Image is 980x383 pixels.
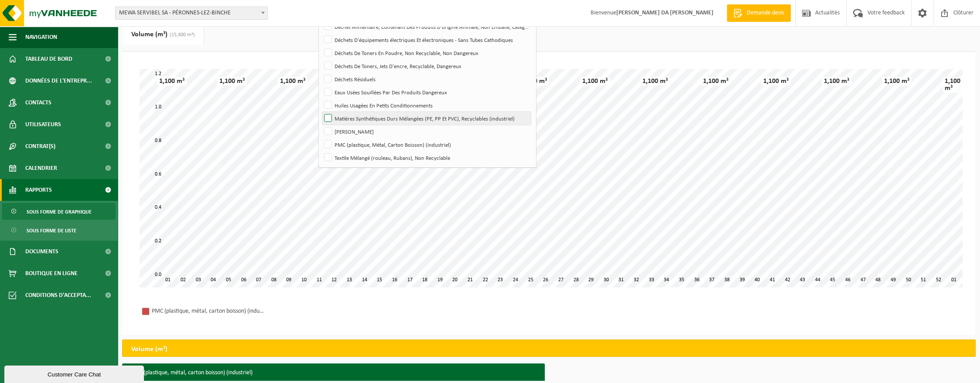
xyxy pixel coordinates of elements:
div: 1,100 m³ [157,77,187,86]
label: Déchets De Toners, Jets D'encre, Recyclable, Dangereux [322,59,531,72]
label: Déchets Résiduels [322,72,531,86]
div: 1,100 m³ [882,77,912,86]
label: Matières Synthétiques Durs Mélangées (PE, PP Et PVC), Recyclables (industriel) [322,112,531,125]
span: (15,400 m³) [167,32,195,38]
label: [PERSON_NAME] [322,125,531,138]
a: Sous forme de liste [2,222,116,238]
label: Déchets De Toners En Poudre, Non Recyclable, Non Dangereux [322,46,531,59]
a: Volume (m³) [123,24,204,45]
a: Demande devis [727,4,791,22]
span: Boutique en ligne [25,262,78,284]
span: Utilisateurs [25,114,61,135]
span: Rapports [25,179,52,201]
div: 1,100 m³ [942,77,963,93]
span: Sous forme de liste [27,222,76,239]
span: Contrat(s) [25,135,55,157]
span: Conditions d'accepta... [25,284,91,306]
span: MEWA SERVIBEL SA - PÉRONNES-LEZ-BINCHE [116,7,267,19]
div: PMC (plastique, métal, carton boisson) (industriel) [152,306,265,317]
iframe: chat widget [4,364,146,383]
span: Sous forme de graphique [27,204,92,220]
label: Textile Mélangé (rouleau, Rubans), Non Recyclable [322,151,531,164]
div: 1,100 m³ [217,77,247,86]
a: Sous forme de graphique [2,203,116,220]
div: 1,100 m³ [278,77,307,86]
div: 1,100 m³ [822,77,851,86]
span: Demande devis [744,9,786,17]
label: PMC (plastique, Métal, Carton Boisson) (industriel) [322,138,531,151]
div: 1,100 m³ [701,77,731,86]
span: MEWA SERVIBEL SA - PÉRONNES-LEZ-BINCHE [115,7,268,20]
strong: [PERSON_NAME] DA [PERSON_NAME] [616,10,714,16]
div: 1,100 m³ [580,77,610,86]
label: Eaux Usées Souillées Par Des Produits Dangereux [322,86,531,99]
div: 1,100 m³ [640,77,670,86]
span: Données de l'entrepr... [25,70,92,92]
div: 1,100 m³ [761,77,791,86]
label: Déchets D'équipements électriques Et électroniques - Sans Tubes Cathodiques [322,33,531,46]
span: Contacts [25,92,51,114]
span: Navigation [25,26,57,48]
span: Calendrier [25,157,57,179]
label: Huiles Usagées En Petits Conditionnements [322,99,531,112]
span: Documents [25,241,58,262]
h3: PMC (plastique, métal, carton boisson) (industriel) [122,363,545,383]
h2: Volume (m³) [123,340,176,359]
span: Tableau de bord [25,48,72,70]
